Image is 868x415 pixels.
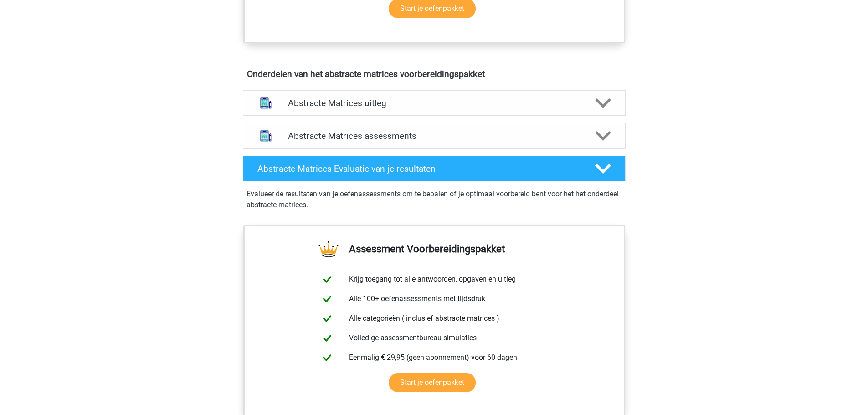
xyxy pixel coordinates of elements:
[247,69,621,79] h4: Onderdelen van het abstracte matrices voorbereidingspakket
[257,164,580,174] h4: Abstracte Matrices Evaluatie van je resultaten
[389,373,476,392] a: Start je oefenpakket
[239,156,629,181] a: Abstracte Matrices Evaluatie van je resultaten
[288,98,580,108] h4: Abstracte Matrices uitleg
[254,92,277,115] img: abstracte matrices uitleg
[254,124,277,148] img: abstracte matrices assessments
[239,90,629,116] a: uitleg Abstracte Matrices uitleg
[239,123,629,149] a: assessments Abstracte Matrices assessments
[288,131,580,141] h4: Abstracte Matrices assessments
[247,189,622,210] p: Evalueer de resultaten van je oefenassessments om te bepalen of je optimaal voorbereid bent voor ...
